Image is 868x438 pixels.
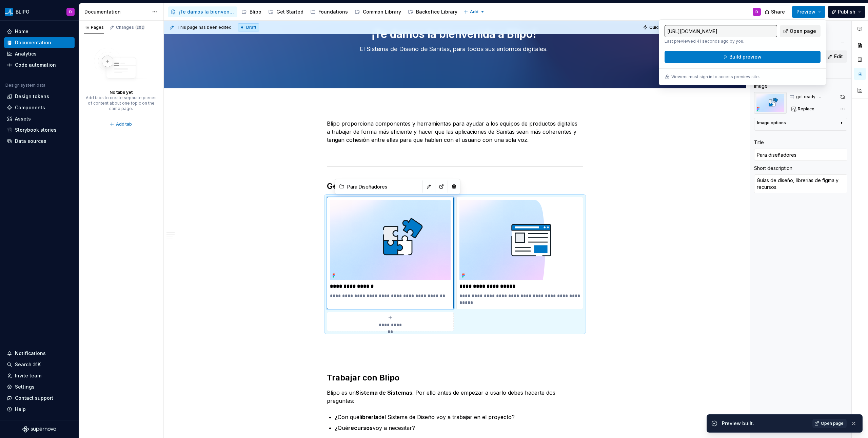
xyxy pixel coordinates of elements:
p: ¿Qué voy a necesitar? [335,424,583,432]
button: Image options [757,120,844,128]
div: Notifications [15,350,46,357]
span: 202 [135,25,145,30]
a: Documentation [4,37,75,48]
button: Help [4,404,75,415]
div: Code automation [15,62,56,68]
span: Edit [834,53,843,60]
div: Documentation [15,39,51,46]
div: Design tokens [15,93,49,100]
button: BLIPOD [1,4,77,19]
a: Foundations [308,6,351,17]
span: Open page [821,421,844,426]
a: Components [4,102,75,113]
span: Add [470,9,478,15]
div: Design system data [5,83,45,88]
p: Last previewed 41 seconds ago by you. [665,39,777,44]
p: Blipo proporciona componentes y herramientas para ayudar a los equipos de productos digitales a t... [327,119,583,144]
div: Assets [15,115,31,122]
div: Image [754,83,768,89]
a: Blipo [239,6,264,17]
div: No tabs yet [110,90,133,95]
span: Draft [246,25,256,30]
div: Home [15,28,28,35]
textarea: Guías de diseño, librerías de figma y recursos. [754,174,847,193]
a: Analytics [4,48,75,59]
a: Settings [4,381,75,392]
a: Storybook stories [4,125,75,135]
div: Blipo [250,8,261,15]
button: Add [461,7,487,17]
div: Preview built. [722,420,808,427]
div: BLIPO [16,8,29,15]
textarea: El Sistema de Diseño de Sanitas, para todos sus entornos digitales. [325,44,582,54]
p: ¿Con qué del Sistema de Diseño voy a trabajar en el proyecto? [335,413,583,421]
div: Components [15,104,45,111]
div: ¡Te damos la bienvenida a Blipo! [179,8,235,15]
input: Add title [754,149,847,161]
span: Build preview [729,53,762,60]
button: Publish [828,6,865,18]
button: Quick preview [641,23,682,32]
button: Add tab [107,119,135,129]
div: Documentation [84,8,149,15]
button: Contact support [4,393,75,403]
span: Replace [798,106,814,112]
div: Title [754,139,764,146]
strong: Sistema de Sistemas [356,389,412,396]
div: Settings [15,384,35,390]
div: Get Started [276,8,303,15]
button: Edit [824,50,847,63]
span: Quick preview [649,25,678,30]
img: 99dfdcc1-2097-4d0b-b36c-b775e216e38f.png [754,92,787,114]
img: 99dfdcc1-2097-4d0b-b36c-b775e216e38f.png [330,200,451,280]
a: Code automation [4,60,75,70]
div: Analytics [15,50,37,57]
span: This page has been edited. [177,25,233,30]
a: Invite team [4,370,75,381]
button: Share [761,6,789,18]
span: Preview [796,8,815,15]
div: Changes [116,25,145,30]
p: Viewers must sign in to access preview site. [671,74,760,80]
a: Data sources [4,136,75,147]
span: Open page [790,28,816,35]
a: Get Started [265,6,306,17]
div: Data sources [15,138,46,145]
div: Storybook stories [15,127,57,133]
span: Add tab [116,122,132,127]
div: Foundations [318,8,348,15]
a: ¡Te damos la bienvenida a Blipo! [168,6,237,17]
button: Replace [789,104,817,114]
span: Share [771,8,785,15]
a: Common Library [352,6,404,17]
a: Design tokens [4,91,75,102]
span: Publish [838,8,855,15]
div: Search ⌘K [15,361,41,368]
a: Home [4,26,75,37]
a: Assets [4,113,75,124]
div: Common Library [363,8,401,15]
div: get ready-designers [796,94,837,100]
h2: Trabajar con Blipo [327,372,583,383]
button: Build preview [665,51,821,63]
a: Open page [812,419,847,428]
button: Notifications [4,348,75,359]
div: Short description [754,165,792,172]
div: Page tree [168,5,460,19]
img: d5166651-5711-4095-bd87-bc6e57171f37.png [459,200,580,280]
a: Backofice Library [405,6,460,17]
strong: librería [359,414,378,420]
strong: recursos [348,424,373,431]
div: D [755,9,758,15]
button: Preview [792,6,825,18]
p: Blipo es un . Por ello antes de empezar a usarlo debes hacerte dos preguntas: [327,389,583,405]
div: D [69,9,72,15]
div: Image options [757,120,786,126]
div: Backofice Library [416,8,457,15]
div: Pages [84,25,104,30]
svg: Supernova Logo [22,426,56,433]
div: Invite team [15,372,41,379]
div: Help [15,406,26,413]
div: Add tabs to create separate pieces of content about one topic on the same page. [85,95,157,111]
